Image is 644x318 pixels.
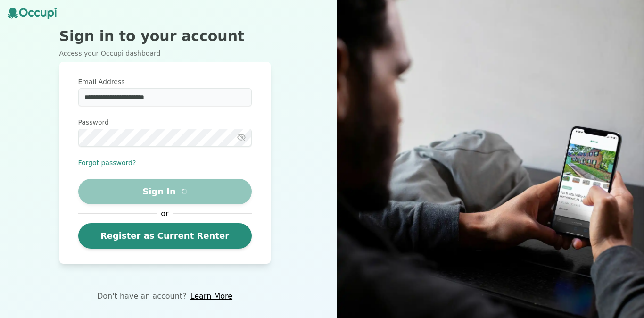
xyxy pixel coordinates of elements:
[97,291,187,302] p: Don't have an account?
[78,158,136,167] button: Forgot password?
[78,223,252,249] a: Register as Current Renter
[59,28,271,45] h2: Sign in to your account
[78,117,252,127] label: Password
[157,208,173,219] span: or
[78,77,252,86] label: Email Address
[190,291,232,302] a: Learn More
[59,49,271,58] p: Access your Occupi dashboard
